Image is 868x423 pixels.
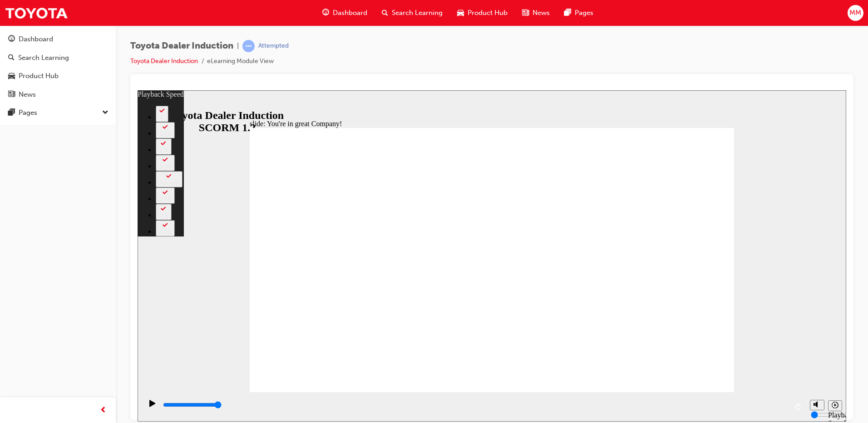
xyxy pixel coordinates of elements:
[19,34,53,44] div: Dashboard
[25,311,84,318] input: slide progress
[22,24,27,30] div: 2
[8,91,15,99] span: news-icon
[849,8,861,18] span: MM
[557,4,601,22] a: pages-iconPages
[5,302,668,331] div: playback controls
[258,42,289,50] div: Attempted
[375,4,450,22] a: search-iconSearch Learning
[690,321,704,337] div: Playback Speed
[130,57,198,65] a: Toyota Dealer Induction
[4,104,112,121] button: Pages
[8,35,15,44] span: guage-icon
[315,4,375,22] a: guage-iconDashboard
[4,29,112,104] button: DashboardSearch LearningProduct HubNews
[672,310,687,320] button: Unmute (Ctrl+Alt+M)
[4,68,112,84] a: Product Hub
[673,321,732,328] input: volume
[333,8,367,18] span: Dashboard
[4,49,112,66] a: Search Learning
[5,3,68,23] img: Trak
[654,310,668,324] button: Replay (Ctrl+Alt+R)
[207,56,274,67] li: eLearning Module View
[468,8,508,18] span: Product Hub
[8,72,15,80] span: car-icon
[564,7,571,19] span: pages-icon
[382,7,388,19] span: search-icon
[18,15,31,32] button: 2
[4,86,112,103] a: News
[848,5,863,21] button: MM
[4,31,112,48] a: Dashboard
[242,40,255,52] span: learningRecordVerb_ATTEMPT-icon
[102,107,108,119] span: down-icon
[690,310,705,321] button: Playback speed
[533,8,550,18] span: News
[575,8,593,18] span: Pages
[18,53,69,63] div: Search Learning
[5,309,20,325] button: Play (Ctrl+Alt+P)
[522,7,529,19] span: news-icon
[515,4,557,22] a: news-iconNews
[8,54,15,62] span: search-icon
[322,7,329,19] span: guage-icon
[19,108,37,118] div: Pages
[668,302,704,331] div: misc controls
[19,89,36,100] div: News
[8,109,15,117] span: pages-icon
[130,41,233,51] span: Toyota Dealer Induction
[392,8,443,18] span: Search Learning
[237,41,239,51] span: |
[19,71,59,81] div: Product Hub
[457,7,464,19] span: car-icon
[100,405,107,416] span: prev-icon
[450,4,515,22] a: car-iconProduct Hub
